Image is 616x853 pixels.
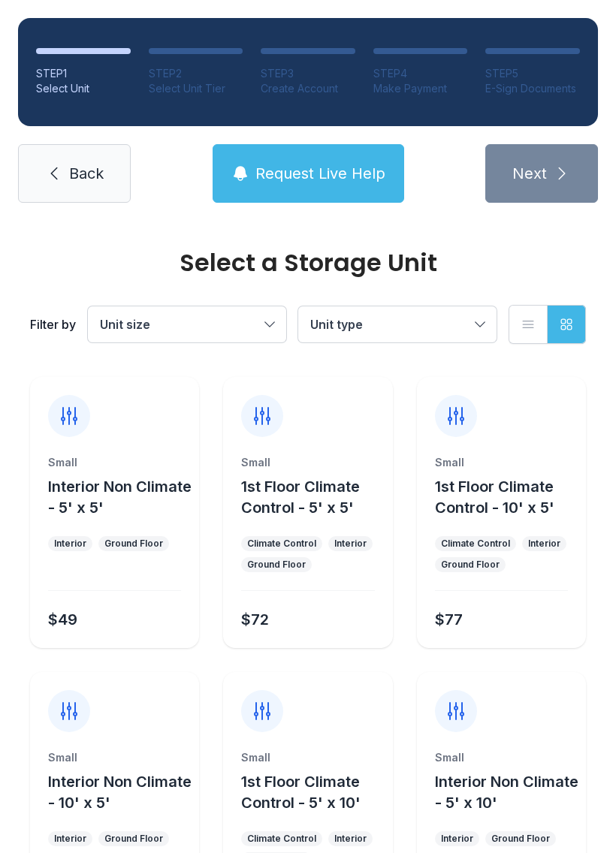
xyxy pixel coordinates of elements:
div: Climate Control [247,538,316,550]
div: Interior [54,538,86,550]
span: Interior Non Climate - 10' x 5' [48,773,192,812]
div: STEP 2 [149,66,243,81]
div: Climate Control [441,538,510,550]
span: Interior Non Climate - 5' x 10' [435,773,578,812]
div: Create Account [261,81,355,96]
div: Ground Floor [491,833,550,845]
span: 1st Floor Climate Control - 10' x 5' [435,478,554,517]
div: STEP 4 [373,66,468,81]
div: Ground Floor [247,559,306,571]
div: Small [435,455,568,470]
div: E-Sign Documents [485,81,580,96]
button: Unit size [88,306,286,342]
div: $49 [48,609,77,630]
div: Select Unit [36,81,131,96]
div: STEP 3 [261,66,355,81]
span: Next [512,163,547,184]
button: Interior Non Climate - 10' x 5' [48,771,193,813]
div: Interior [334,833,367,845]
div: Small [241,750,374,765]
div: Ground Floor [104,538,163,550]
div: Interior [334,538,367,550]
span: Unit type [310,317,363,332]
div: Interior [528,538,560,550]
button: Interior Non Climate - 5' x 10' [435,771,580,813]
span: Interior Non Climate - 5' x 5' [48,478,192,517]
div: STEP 5 [485,66,580,81]
div: $77 [435,609,463,630]
span: Request Live Help [255,163,385,184]
button: 1st Floor Climate Control - 5' x 5' [241,476,386,518]
div: Ground Floor [104,833,163,845]
div: $72 [241,609,269,630]
div: Small [435,750,568,765]
div: STEP 1 [36,66,131,81]
button: Interior Non Climate - 5' x 5' [48,476,193,518]
div: Interior [441,833,473,845]
div: Select Unit Tier [149,81,243,96]
span: Unit size [100,317,150,332]
div: Small [48,455,181,470]
button: 1st Floor Climate Control - 5' x 10' [241,771,386,813]
div: Filter by [30,315,76,333]
span: 1st Floor Climate Control - 5' x 5' [241,478,360,517]
div: Small [241,455,374,470]
button: Unit type [298,306,497,342]
div: Make Payment [373,81,468,96]
div: Interior [54,833,86,845]
div: Small [48,750,181,765]
span: 1st Floor Climate Control - 5' x 10' [241,773,361,812]
span: Back [69,163,104,184]
div: Climate Control [247,833,316,845]
div: Select a Storage Unit [30,251,586,275]
div: Ground Floor [441,559,500,571]
button: 1st Floor Climate Control - 10' x 5' [435,476,580,518]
